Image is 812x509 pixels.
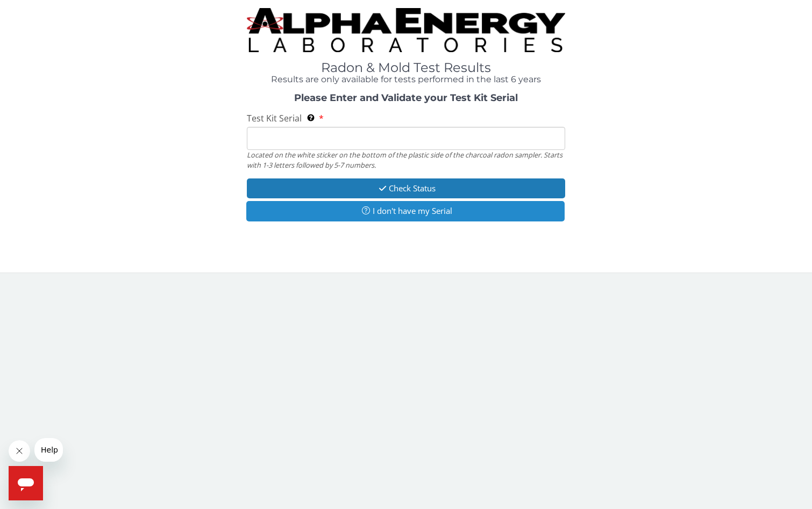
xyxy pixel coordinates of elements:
h4: Results are only available for tests performed in the last 6 years [247,75,565,84]
button: Check Status [247,178,565,198]
iframe: Close message [9,440,30,462]
button: I don't have my Serial [246,201,565,221]
iframe: Button to launch messaging window [9,466,43,500]
img: TightCrop.jpg [247,8,565,52]
h1: Radon & Mold Test Results [247,61,565,75]
div: Located on the white sticker on the bottom of the plastic side of the charcoal radon sampler. Sta... [247,150,565,170]
strong: Please Enter and Validate your Test Kit Serial [294,92,518,104]
iframe: Message from company [34,438,63,462]
span: Test Kit Serial [247,112,302,124]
